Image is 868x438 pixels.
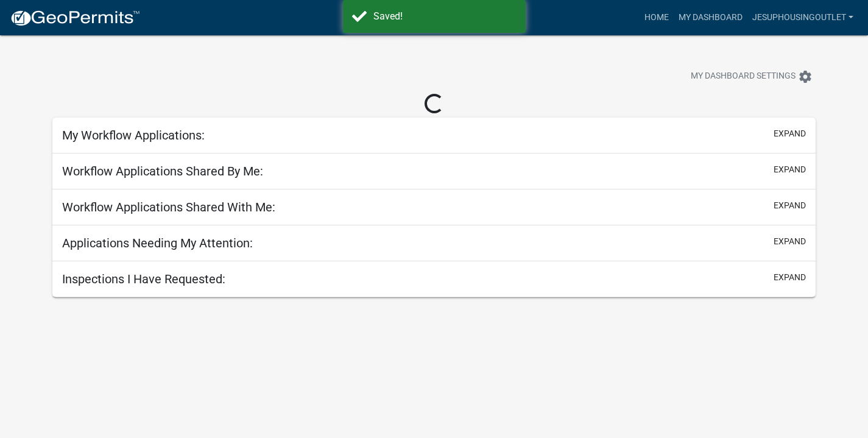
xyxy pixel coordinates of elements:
[62,236,253,250] h5: Applications Needing My Attention:
[640,6,674,29] a: Home
[798,69,813,84] i: settings
[774,235,806,248] button: expand
[373,9,517,24] div: Saved!
[774,271,806,284] button: expand
[62,200,275,214] h5: Workflow Applications Shared With Me:
[62,128,205,143] h5: My Workflow Applications:
[62,272,225,286] h5: Inspections I Have Requested:
[681,65,822,88] button: My Dashboard Settingssettings
[774,163,806,176] button: expand
[774,127,806,140] button: expand
[691,69,796,84] span: My Dashboard Settings
[674,6,747,29] a: My Dashboard
[747,6,858,29] a: JesupHousingOutlet
[62,164,263,178] h5: Workflow Applications Shared By Me:
[774,199,806,212] button: expand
